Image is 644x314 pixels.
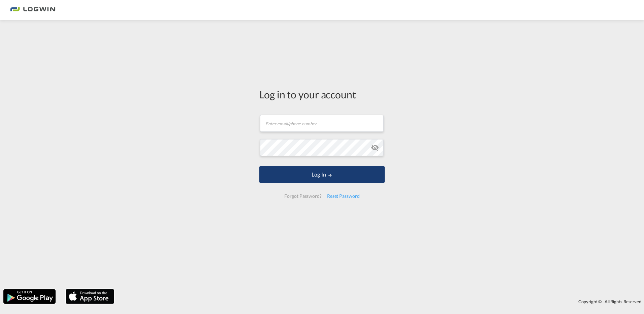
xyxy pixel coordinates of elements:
img: apple.png [65,288,115,305]
div: Copyright © . All Rights Reserved [118,296,644,307]
div: Log in to your account [259,87,385,101]
button: LOGIN [259,166,385,183]
img: bc73a0e0d8c111efacd525e4c8ad7d32.png [10,3,56,18]
img: google.png [3,288,56,305]
div: Forgot Password? [282,190,324,202]
md-icon: icon-eye-off [371,144,379,152]
input: Enter email/phone number [260,115,384,132]
div: Reset Password [324,190,362,202]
